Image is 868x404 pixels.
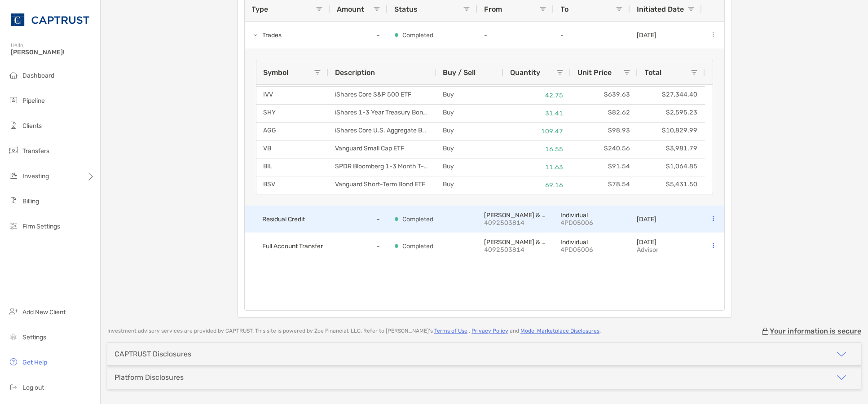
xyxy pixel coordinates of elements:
[8,145,19,156] img: transfers icon
[395,5,418,13] span: Status
[436,105,503,122] div: Buy
[511,144,564,155] p: 16.55
[22,122,42,130] span: Clients
[637,31,657,39] p: [DATE]
[645,68,662,77] span: Total
[256,158,328,176] div: BIL
[328,158,436,176] div: SPDR Bloomberg 1-3 Month T-Bill ETF
[511,126,564,137] p: 109.47
[511,90,564,101] p: 42.75
[328,87,436,104] div: iShares Core S&P 500 ETF
[263,239,323,254] span: Full Account Transfer
[511,108,564,119] p: 31.41
[8,331,19,342] img: settings icon
[561,219,623,227] p: 4PD05006
[8,220,19,231] img: firm-settings icon
[8,120,19,131] img: clients icon
[115,373,184,382] div: Platform Disclosures
[571,176,638,194] div: $78.54
[330,22,388,48] div: -
[22,97,45,105] span: Pipeline
[22,147,49,155] span: Transfers
[22,72,54,79] span: Dashboard
[8,382,19,392] img: logout icon
[11,4,89,36] img: CAPTRUST Logo
[637,246,659,254] p: advisor
[638,141,705,158] div: $3,981.79
[638,176,705,194] div: $5,431.50
[263,28,282,43] span: Trades
[403,214,434,225] p: Completed
[328,123,436,140] div: iShares Core U.S. Aggregate Bond ETF
[436,87,503,104] div: Buy
[8,356,19,367] img: get-help icon
[8,195,19,206] img: billing icon
[638,158,705,176] div: $1,064.85
[571,87,638,104] div: $639.63
[638,105,705,122] div: $2,595.23
[836,349,847,360] img: icon arrow
[571,141,638,158] div: $240.56
[264,68,289,77] span: Symbol
[571,123,638,140] div: $98.93
[403,241,434,252] p: Completed
[256,105,328,122] div: SHY
[22,223,60,230] span: Firm Settings
[11,48,95,56] span: [PERSON_NAME]!
[443,68,476,77] span: Buy / Sell
[115,350,191,358] div: CAPTRUST Disclosures
[471,328,508,334] a: Privacy Policy
[561,31,623,39] p: -
[485,238,546,246] p: EDWARD D. JONES & CO.
[22,308,66,316] span: Add New Client
[22,172,49,180] span: Investing
[485,211,546,219] p: EDWARD D. JONES & CO.
[337,5,365,13] span: Amount
[328,141,436,158] div: Vanguard Small Cap ETF
[571,158,638,176] div: $91.54
[335,68,375,77] span: Description
[252,5,269,13] span: Type
[22,334,46,341] span: Settings
[107,328,601,334] p: Investment advisory services are provided by CAPTRUST . This site is powered by Zoe Financial, LL...
[511,68,541,77] span: Quantity
[8,70,19,80] img: dashboard icon
[770,327,861,335] p: Your information is secure
[520,328,599,334] a: Model Marketplace Disclosures
[638,123,705,140] div: $10,829.99
[561,238,623,246] p: Individual
[637,238,659,246] p: [DATE]
[485,219,546,227] p: 4092503814
[571,105,638,122] div: $82.62
[485,5,502,13] span: From
[434,328,467,334] a: Terms of Use
[485,31,546,39] p: -
[836,372,847,383] img: icon arrow
[22,384,44,391] span: Log out
[561,246,623,254] p: 4PD05006
[256,141,328,158] div: VB
[436,123,503,140] div: Buy
[8,306,19,317] img: add_new_client icon
[436,141,503,158] div: Buy
[22,359,47,366] span: Get Help
[638,87,705,104] div: $27,344.40
[561,5,569,13] span: To
[330,233,388,259] div: -
[8,170,19,181] img: investing icon
[403,30,434,41] p: Completed
[330,206,388,233] div: -
[256,176,328,194] div: BSV
[637,215,657,223] p: [DATE]
[637,5,684,13] span: Initiated Date
[8,95,19,105] img: pipeline icon
[485,246,546,254] p: 4092503814
[328,176,436,194] div: Vanguard Short-Term Bond ETF
[256,87,328,104] div: IVV
[22,198,39,205] span: Billing
[436,176,503,194] div: Buy
[561,211,623,219] p: Individual
[436,158,503,176] div: Buy
[511,180,564,191] p: 69.16
[263,212,305,227] span: Residual Credit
